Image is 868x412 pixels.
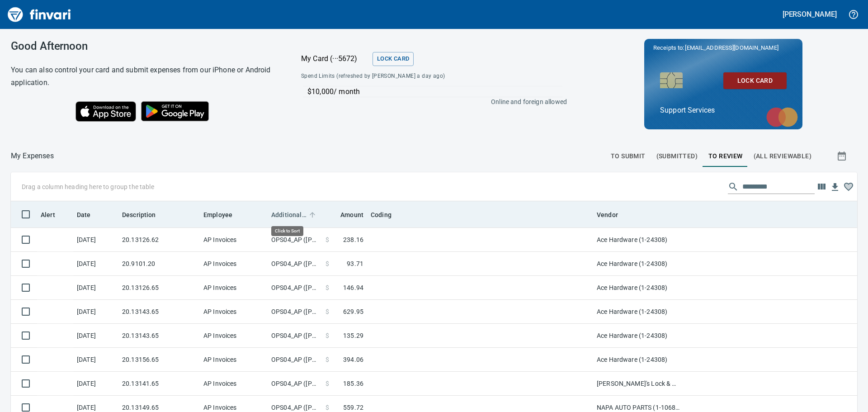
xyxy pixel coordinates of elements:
[203,209,244,220] span: Employee
[307,86,562,97] p: $10,000 / month
[200,300,268,324] td: AP Invoices
[118,348,200,372] td: 20.13156.65
[325,307,329,316] span: $
[593,228,684,252] td: Ace Hardware (1-24308)
[593,324,684,348] td: Ace Hardware (1-24308)
[11,151,54,161] p: My Expenses
[118,372,200,396] td: 20.13141.65
[329,209,363,220] span: Amount
[301,72,505,81] span: Spend Limits (refreshed by [PERSON_NAME] a day ago)
[593,348,684,372] td: Ace Hardware (1-24308)
[11,40,278,52] h3: Good Afternoon
[815,180,828,194] button: Choose columns to display
[343,307,363,316] span: 629.95
[762,103,802,132] img: mastercard.svg
[5,4,73,25] img: Finvari
[73,324,118,348] td: [DATE]
[203,209,232,220] span: Employee
[73,252,118,276] td: [DATE]
[268,372,322,396] td: OPS04_AP ([PERSON_NAME], [PERSON_NAME], [PERSON_NAME], [PERSON_NAME], [PERSON_NAME])
[200,228,268,252] td: AP Invoices
[343,331,363,340] span: 135.29
[754,151,811,162] span: (All Reviewable)
[22,182,154,191] p: Drag a column heading here to group the table
[593,276,684,300] td: Ace Hardware (1-24308)
[653,43,793,52] p: Receipts to:
[343,283,363,292] span: 146.94
[136,96,214,126] img: Get it on Google Play
[118,324,200,348] td: 20.13143.65
[842,180,855,194] button: Column choices favorited. Click to reset to default
[340,209,363,220] span: Amount
[122,209,168,220] span: Description
[200,276,268,300] td: AP Invoices
[200,372,268,396] td: AP Invoices
[593,252,684,276] td: Ace Hardware (1-24308)
[343,403,363,412] span: 559.72
[73,300,118,324] td: [DATE]
[41,209,67,220] span: Alert
[200,348,268,372] td: AP Invoices
[77,209,91,220] span: Date
[325,379,329,388] span: $
[593,372,684,396] td: [PERSON_NAME]'s Lock & Key Inc (1-10260)
[118,300,200,324] td: 20.13143.65
[118,252,200,276] td: 20.9101.20
[343,235,363,244] span: 238.16
[343,379,363,388] span: 185.36
[122,209,156,220] span: Description
[828,180,842,194] button: Download Table
[294,97,567,106] p: Online and foreign allowed
[593,300,684,324] td: Ace Hardware (1-24308)
[41,209,55,220] span: Alert
[325,403,329,412] span: $
[73,348,118,372] td: [DATE]
[200,324,268,348] td: AP Invoices
[828,145,857,167] button: Show transactions within a particular date range
[268,228,322,252] td: OPS04_AP ([PERSON_NAME], [PERSON_NAME], [PERSON_NAME], [PERSON_NAME], [PERSON_NAME])
[377,54,409,64] span: Lock Card
[597,209,618,220] span: Vendor
[118,228,200,252] td: 20.13126.62
[325,355,329,364] span: $
[371,209,403,220] span: Coding
[708,151,743,162] span: To Review
[271,209,318,220] span: Additional Reviewer
[611,151,646,162] span: To Submit
[11,64,278,89] h6: You can also control your card and submit expenses from our iPhone or Android application.
[656,151,698,162] span: (Submitted)
[268,300,322,324] td: OPS04_AP ([PERSON_NAME], [PERSON_NAME], [PERSON_NAME], [PERSON_NAME], [PERSON_NAME])
[268,252,322,276] td: OPS04_AP ([PERSON_NAME], [PERSON_NAME], [PERSON_NAME], [PERSON_NAME], [PERSON_NAME])
[325,235,329,244] span: $
[77,209,103,220] span: Date
[684,43,779,52] span: [EMAIL_ADDRESS][DOMAIN_NAME]
[325,283,329,292] span: $
[73,276,118,300] td: [DATE]
[373,52,414,66] button: Lock Card
[268,276,322,300] td: OPS04_AP ([PERSON_NAME], [PERSON_NAME], [PERSON_NAME], [PERSON_NAME], [PERSON_NAME])
[200,252,268,276] td: AP Invoices
[597,209,630,220] span: Vendor
[268,324,322,348] td: OPS04_AP ([PERSON_NAME], [PERSON_NAME], [PERSON_NAME], [PERSON_NAME], [PERSON_NAME])
[301,53,369,64] p: My Card (···5672)
[660,105,787,116] p: Support Services
[325,331,329,340] span: $
[723,72,787,89] button: Lock Card
[73,372,118,396] td: [DATE]
[371,209,392,220] span: Coding
[783,9,837,19] h5: [PERSON_NAME]
[343,355,363,364] span: 394.06
[731,75,779,86] span: Lock Card
[325,259,329,268] span: $
[75,101,136,122] img: Download on the App Store
[780,7,839,21] button: [PERSON_NAME]
[347,259,363,268] span: 93.71
[11,151,54,161] nav: breadcrumb
[271,209,307,220] span: Additional Reviewer
[73,228,118,252] td: [DATE]
[268,348,322,372] td: OPS04_AP ([PERSON_NAME], [PERSON_NAME], [PERSON_NAME], [PERSON_NAME], [PERSON_NAME])
[118,276,200,300] td: 20.13126.65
